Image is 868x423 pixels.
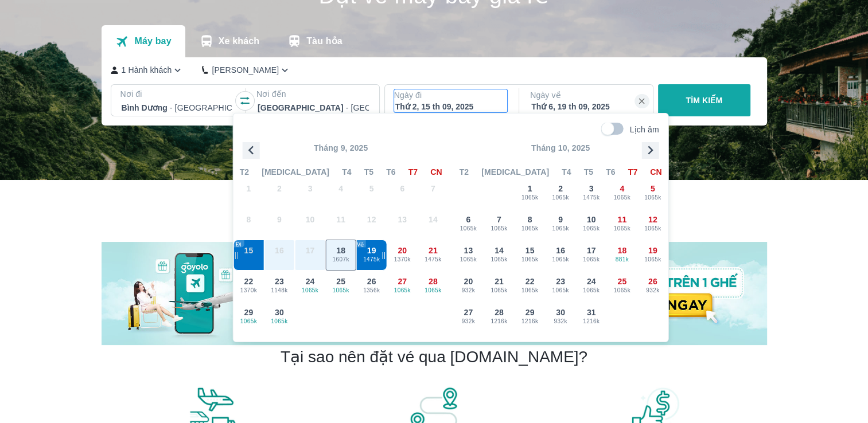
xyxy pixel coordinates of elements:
[481,166,549,178] span: [MEDICAL_DATA]
[545,271,576,301] button: 231065k
[556,245,565,256] span: 16
[212,64,279,76] p: [PERSON_NAME]
[637,178,668,209] button: 51065k
[515,301,546,332] button: 291216k
[233,271,264,301] button: 221370k
[528,214,532,225] span: 8
[264,317,294,326] span: 1065k
[545,209,576,240] button: 91065k
[394,89,508,101] p: Ngày đi
[638,224,668,233] span: 1065k
[546,224,575,233] span: 1065k
[429,276,438,287] span: 28
[495,307,504,318] span: 28
[336,276,345,287] span: 25
[264,271,295,301] button: 231148k
[607,286,637,295] span: 1065k
[515,178,546,209] button: 11065k
[460,166,469,178] span: T2
[102,198,767,219] h2: Chương trình giảm giá
[386,166,395,178] span: T6
[576,178,607,209] button: 31475k
[546,317,575,326] span: 932k
[484,240,515,271] button: 141065k
[484,301,515,332] button: 281216k
[367,245,376,256] span: 19
[484,209,515,240] button: 71065k
[545,301,576,332] button: 30932k
[556,307,565,318] span: 30
[236,242,241,248] span: Đi
[546,255,575,264] span: 1065k
[233,301,264,332] button: 291065k
[244,276,253,287] span: 22
[336,245,345,256] span: 18
[398,276,407,287] span: 27
[637,209,668,240] button: 121065k
[202,64,291,76] button: [PERSON_NAME]
[264,286,294,295] span: 1148k
[577,317,606,326] span: 1216k
[134,36,171,47] p: Máy bay
[466,214,470,225] span: 6
[531,101,643,112] div: Thứ 6, 19 th 09, 2025
[495,245,504,256] span: 14
[275,276,284,287] span: 23
[357,242,364,248] span: Về
[295,286,325,295] span: 1065k
[526,245,535,256] span: 15
[546,193,575,202] span: 1065k
[528,183,532,194] span: 1
[628,166,637,178] span: T7
[326,255,356,264] span: 1607k
[545,178,576,209] button: 21065k
[587,307,596,318] span: 31
[587,276,596,287] span: 24
[364,166,373,178] span: T5
[558,183,563,194] span: 2
[102,242,767,345] img: banner-home
[556,276,565,287] span: 23
[638,193,668,202] span: 1065k
[429,245,438,256] span: 21
[606,178,637,209] button: 41065k
[454,286,484,295] span: 932k
[617,214,626,225] span: 11
[658,84,750,116] button: TÌM KIẾM
[515,224,545,233] span: 1065k
[530,89,644,101] p: Ngày về
[234,317,264,326] span: 1065k
[589,183,594,194] span: 3
[606,240,637,271] button: 18881k
[367,276,376,287] span: 26
[607,224,637,233] span: 1065k
[122,64,172,76] p: 1 Hành khách
[219,36,259,47] p: Xe khách
[515,286,545,295] span: 1065k
[577,255,606,264] span: 1065k
[454,255,484,264] span: 1065k
[233,142,449,154] p: Tháng 9, 2025
[357,255,387,264] span: 1475k
[464,276,473,287] span: 20
[120,88,234,100] p: Nơi đi
[454,317,484,326] span: 932k
[526,276,535,287] span: 22
[342,166,351,178] span: T4
[382,250,386,260] div: ||
[651,183,655,194] span: 5
[607,193,637,202] span: 1065k
[637,271,668,301] button: 26932k
[418,271,449,301] button: 281065k
[281,347,587,367] h2: Tại sao nên đặt vé qua [DOMAIN_NAME]?
[357,286,387,295] span: 1356k
[244,307,253,318] span: 29
[607,255,637,264] span: 881k
[418,286,448,295] span: 1065k
[398,245,407,256] span: 20
[484,286,514,295] span: 1065k
[546,286,575,295] span: 1065k
[464,307,473,318] span: 27
[234,286,264,295] span: 1370k
[648,214,657,225] span: 12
